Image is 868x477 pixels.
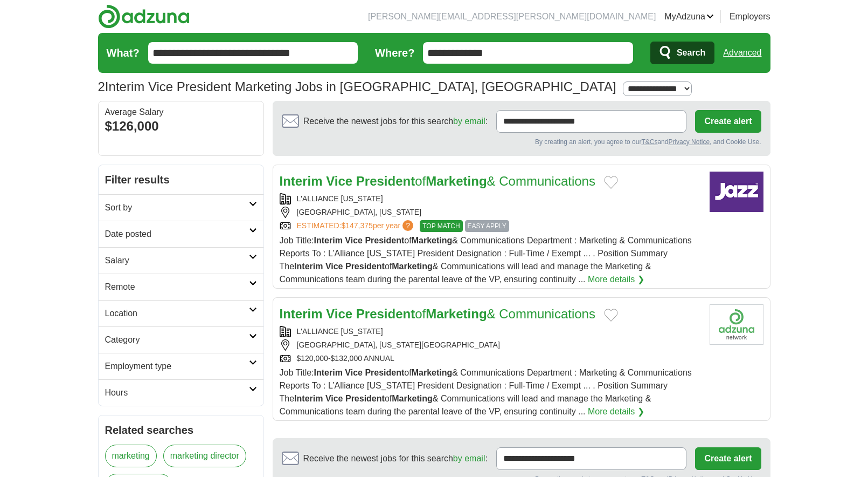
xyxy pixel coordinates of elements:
[280,207,701,218] div: [GEOGRAPHIC_DATA], [US_STATE]
[99,194,263,221] a: Sort by
[303,115,488,128] span: Receive the newest jobs for this search :
[453,454,485,463] a: by email
[105,281,249,294] h2: Remote
[105,254,249,267] h2: Salary
[641,138,657,146] a: T&Cs
[356,306,415,321] strong: President
[280,306,595,321] a: Interim Vice PresidentofMarketing& Communications
[282,137,761,147] div: By creating an alert, you agree to our and , and Cookie Use.
[105,386,249,399] h2: Hours
[412,236,453,245] strong: Marketing
[105,201,249,214] h2: Sort by
[604,176,618,189] button: Add to favorite jobs
[294,262,323,271] strong: Interim
[99,274,263,300] a: Remote
[163,445,246,467] a: marketing director
[426,306,487,321] strong: Marketing
[710,304,763,345] img: Company logo
[695,110,761,133] button: Create alert
[392,262,433,271] strong: Marketing
[280,193,701,205] div: L'ALLIANCE [US_STATE]
[105,108,257,117] div: Average Salary
[99,221,263,247] a: Date posted
[356,174,415,188] strong: President
[280,306,323,321] strong: Interim
[465,220,509,232] span: EASY APPLY
[668,138,710,146] a: Privacy Notice
[710,172,763,212] img: Company logo
[392,394,433,403] strong: Marketing
[345,368,363,377] strong: Vice
[98,77,105,97] span: 2
[677,42,705,64] span: Search
[695,447,761,470] button: Create alert
[368,10,656,23] li: [PERSON_NAME][EMAIL_ADDRESS][PERSON_NAME][DOMAIN_NAME]
[107,45,140,61] label: What?
[99,326,263,353] a: Category
[314,236,343,245] strong: Interim
[420,220,462,232] span: TOP MATCH
[314,368,343,377] strong: Interim
[325,262,343,271] strong: Vice
[297,220,416,232] a: ESTIMATED:$147,375per year?
[105,360,249,373] h2: Employment type
[98,4,190,29] img: Adzuna logo
[588,405,644,418] a: More details ❯
[105,228,249,241] h2: Date posted
[365,236,404,245] strong: President
[99,379,263,406] a: Hours
[105,422,257,438] h2: Related searches
[294,394,323,403] strong: Interim
[99,247,263,274] a: Salary
[664,10,714,23] a: MyAdzuna
[730,10,770,23] a: Employers
[105,445,157,467] a: marketing
[280,326,701,337] div: L'ALLIANCE [US_STATE]
[105,307,249,320] h2: Location
[723,42,761,64] a: Advanced
[326,174,352,188] strong: Vice
[412,368,453,377] strong: Marketing
[99,300,263,326] a: Location
[402,220,413,231] span: ?
[280,339,701,351] div: [GEOGRAPHIC_DATA], [US_STATE][GEOGRAPHIC_DATA]
[280,174,323,188] strong: Interim
[105,333,249,346] h2: Category
[604,309,618,322] button: Add to favorite jobs
[105,117,257,136] div: $126,000
[375,45,414,61] label: Where?
[303,452,488,465] span: Receive the newest jobs for this search :
[341,221,372,230] span: $147,375
[280,236,692,284] span: Job Title: of & Communications Department : Marketing & Communications Reports To : L’Alliance [U...
[453,117,485,126] a: by email
[98,79,616,94] h1: Interim Vice President Marketing Jobs in [GEOGRAPHIC_DATA], [GEOGRAPHIC_DATA]
[650,42,714,64] button: Search
[345,262,385,271] strong: President
[426,174,487,188] strong: Marketing
[345,394,385,403] strong: President
[99,165,263,194] h2: Filter results
[345,236,363,245] strong: Vice
[325,394,343,403] strong: Vice
[588,273,644,286] a: More details ❯
[365,368,404,377] strong: President
[280,368,692,416] span: Job Title: of & Communications Department : Marketing & Communications Reports To : L’Alliance [U...
[326,306,352,321] strong: Vice
[280,353,701,364] div: $120,000-$132,000 ANNUAL
[280,174,595,188] a: Interim Vice PresidentofMarketing& Communications
[99,353,263,379] a: Employment type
